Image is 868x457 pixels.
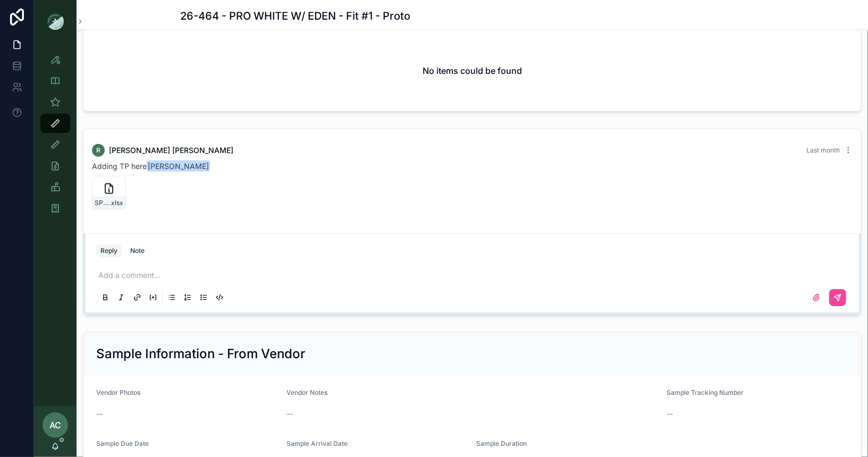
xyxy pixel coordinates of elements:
span: AC [49,419,61,431]
span: SP26#26-464-Seamed-comp-dress-VW-8.27.25 [95,199,109,207]
span: [PERSON_NAME] [PERSON_NAME] [109,145,233,156]
span: .xlsx [109,199,123,207]
span: Sample Duration [477,439,527,447]
span: Last month [806,146,840,154]
span: R [96,146,100,155]
div: Note [130,247,145,255]
span: -- [286,409,293,419]
span: Sample Due Date [96,439,149,447]
h2: No items could be found [423,64,522,77]
h2: Sample Information - From Vendor [96,345,305,362]
button: Note [126,244,149,257]
span: [PERSON_NAME] [147,160,210,172]
span: Vendor Photos [96,388,140,396]
span: Adding TP here [92,162,211,171]
span: Sample Tracking Number [667,388,744,396]
img: App logo [47,13,64,30]
div: scrollable content [34,43,77,232]
h1: 26-464 - PRO WHITE W/ EDEN - Fit #1 - Proto [180,9,410,23]
span: -- [96,409,103,419]
span: -- [667,409,673,419]
button: Reply [96,244,122,257]
span: Sample Arrival Date [286,439,348,447]
span: Vendor Notes [286,388,327,396]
